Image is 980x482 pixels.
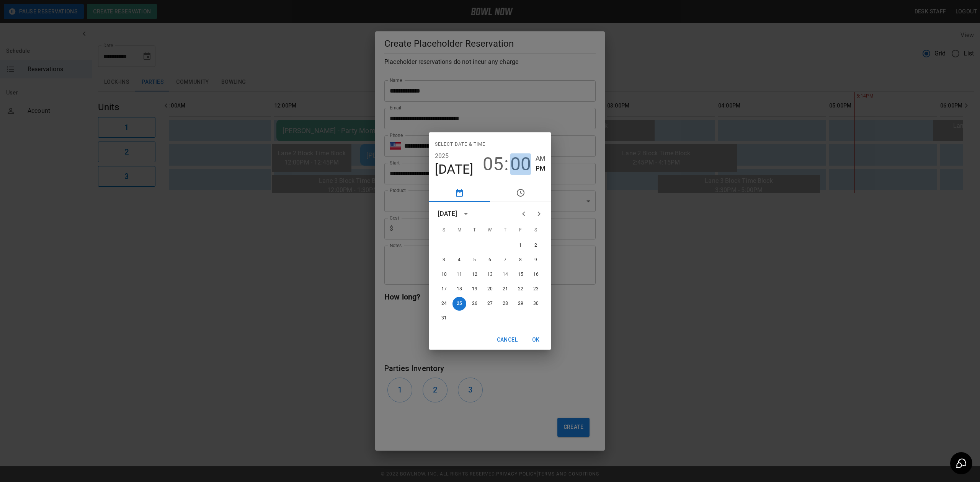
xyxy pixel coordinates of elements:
div: [DATE] [438,209,457,218]
button: 21 [498,282,512,296]
button: 25 [452,297,466,311]
button: 10 [437,268,451,282]
button: 20 [483,282,497,296]
button: 13 [483,268,497,282]
span: Thursday [498,223,512,238]
button: calendar view is open, switch to year view [459,207,472,220]
button: [DATE] [435,161,474,177]
button: 2 [529,239,543,252]
button: Previous month [516,206,531,221]
button: 6 [483,253,497,267]
button: 8 [514,253,528,267]
span: Wednesday [483,223,497,238]
button: 23 [529,282,543,296]
button: 18 [452,282,466,296]
button: pick time [490,184,551,202]
button: 15 [514,268,528,282]
button: 9 [529,253,543,267]
span: : [504,153,509,175]
button: 7 [498,253,512,267]
button: 24 [437,297,451,311]
button: 1 [514,239,528,252]
button: 14 [498,268,512,282]
button: 28 [498,297,512,311]
span: Tuesday [468,223,482,238]
button: 2025 [435,151,449,161]
button: 4 [452,253,466,267]
button: pick date [429,184,490,202]
button: PM [536,163,545,174]
button: 11 [452,268,466,282]
button: 3 [437,253,451,267]
span: Sunday [437,223,451,238]
button: 5 [468,253,482,267]
button: 31 [437,311,451,325]
button: Cancel [494,333,521,347]
button: 29 [514,297,528,311]
button: 17 [437,282,451,296]
button: 16 [529,268,543,282]
button: 05 [483,153,503,175]
button: 27 [483,297,497,311]
span: Saturday [529,223,543,238]
span: Select date & time [435,138,485,151]
button: 26 [468,297,482,311]
button: AM [536,153,545,164]
button: 00 [510,153,531,175]
button: OK [524,333,548,347]
span: Friday [514,223,528,238]
button: Next month [531,206,547,221]
button: 12 [468,268,482,282]
button: 30 [529,297,543,311]
span: Monday [452,223,466,238]
button: 22 [514,282,528,296]
button: 19 [468,282,482,296]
